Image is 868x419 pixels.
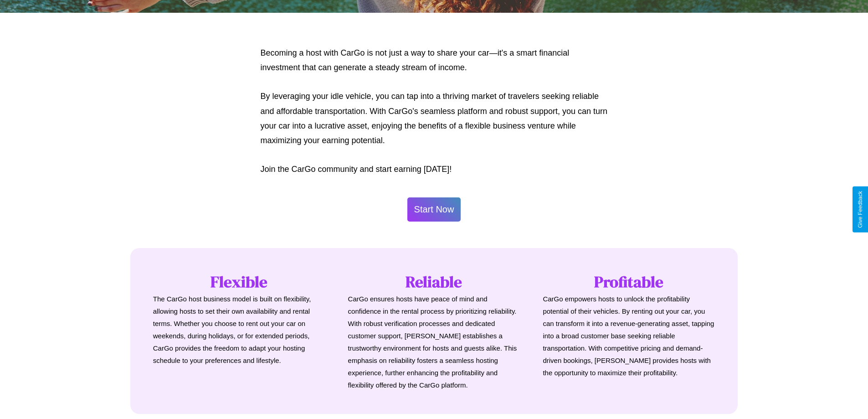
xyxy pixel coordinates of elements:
button: Start Now [407,197,461,222]
p: CarGo ensures hosts have peace of mind and confidence in the rental process by prioritizing relia... [348,293,520,391]
h1: Profitable [543,271,715,293]
p: Join the CarGo community and start earning [DATE]! [261,162,608,176]
p: The CarGo host business model is built on flexibility, allowing hosts to set their own availabili... [153,293,325,367]
div: Give Feedback [857,191,863,228]
h1: Flexible [153,271,325,293]
p: CarGo empowers hosts to unlock the profitability potential of their vehicles. By renting out your... [543,293,715,379]
h1: Reliable [348,271,520,293]
p: Becoming a host with CarGo is not just a way to share your car—it's a smart financial investment ... [261,46,608,75]
p: By leveraging your idle vehicle, you can tap into a thriving market of travelers seeking reliable... [261,89,608,148]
